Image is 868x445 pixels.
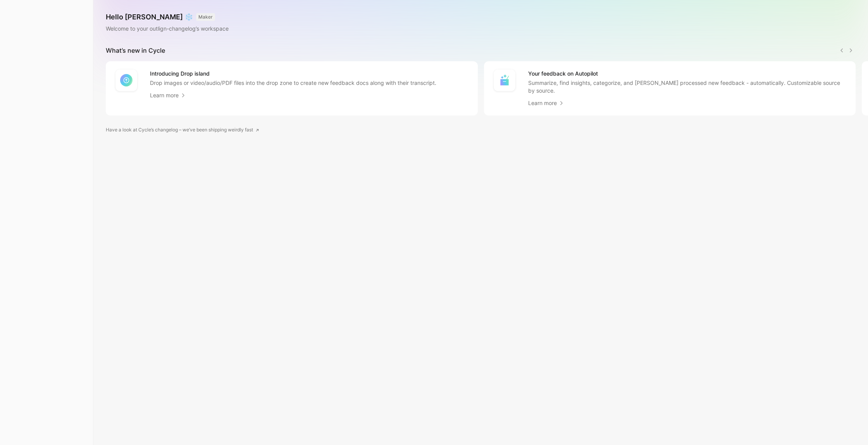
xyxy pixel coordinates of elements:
[528,69,847,78] h4: Your feedback on Autopilot
[106,126,259,134] a: Have a look at Cycle’s changelog – we’ve been shipping weirdly fast
[196,13,215,21] button: MAKER
[150,69,436,78] h4: Introducing Drop island
[528,98,565,108] a: Learn more
[106,46,165,55] h2: What’s new in Cycle
[150,91,186,100] a: Learn more
[150,79,436,87] p: Drop images or video/audio/PDF files into the drop zone to create new feedback docs along with th...
[106,24,229,33] div: Welcome to your outlign-changelog’s workspace
[528,79,847,95] p: Summarize, find insights, categorize, and [PERSON_NAME] processed new feedback - automatically. C...
[106,12,229,22] h1: Hello [PERSON_NAME] ❄️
